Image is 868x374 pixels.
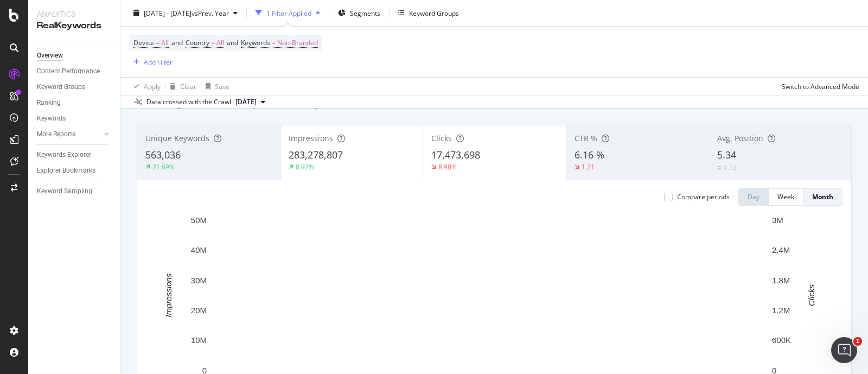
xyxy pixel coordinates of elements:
[191,306,207,315] text: 20M
[772,306,790,315] text: 1.2M
[144,8,192,17] span: [DATE] - [DATE]
[37,50,63,61] div: Overview
[738,188,769,206] button: Day
[575,133,597,143] span: CTR %
[37,165,112,176] a: Explorer Bookmarks
[807,284,816,306] text: Clicks
[145,148,181,161] span: 563,036
[772,335,791,345] text: 600K
[272,38,276,47] span: =
[296,162,314,172] div: 8.92%
[777,78,859,95] button: Switch to Advanced Mode
[782,81,859,91] div: Switch to Advanced Mode
[37,81,85,93] div: Keyword Groups
[409,8,459,17] div: Keyword Groups
[582,162,595,172] div: 1.21
[769,188,803,206] button: Week
[350,8,380,17] span: Segments
[164,273,173,317] text: Impressions
[129,78,161,95] button: Apply
[201,78,229,95] button: Save
[37,113,66,124] div: Keywords
[216,35,224,50] span: All
[37,20,111,32] div: RealKeywords
[772,276,790,285] text: 1.8M
[227,38,238,47] span: and
[144,57,173,66] div: Add Filter
[144,81,161,91] div: Apply
[438,162,457,172] div: 8.98%
[145,133,209,143] span: Unique Keywords
[133,38,154,47] span: Device
[251,4,324,22] button: 1 Filter Applied
[37,66,100,77] div: Content Performance
[717,148,736,161] span: 5.34
[394,4,463,22] button: Keyword Groups
[235,97,257,107] span: 2025 Sep. 2nd
[156,38,159,47] span: =
[37,186,92,197] div: Keyword Sampling
[37,165,95,176] div: Explorer Bookmarks
[37,81,112,93] a: Keyword Groups
[777,192,794,201] div: Week
[37,97,112,109] a: Ranking
[431,133,452,143] span: Clicks
[431,148,480,161] span: 17,473,698
[803,188,843,206] button: Month
[215,81,229,91] div: Save
[277,35,318,50] span: Non-Branded
[37,66,112,77] a: Content Performance
[211,38,215,47] span: =
[289,148,343,161] span: 283,278,807
[334,4,385,22] button: Segments
[152,162,175,172] div: 21.69%
[37,149,112,161] a: Keywords Explorer
[186,38,209,47] span: Country
[853,337,862,346] span: 1
[192,8,229,17] span: vs Prev. Year
[748,192,759,201] div: Day
[266,8,311,17] div: 1 Filter Applied
[717,133,763,143] span: Avg. Position
[191,245,207,255] text: 40M
[575,148,604,161] span: 6.16 %
[129,4,242,22] button: [DATE] - [DATE]vsPrev. Year
[129,55,173,68] button: Add Filter
[241,38,270,47] span: Keywords
[37,113,112,124] a: Keywords
[812,192,833,201] div: Month
[146,97,231,107] div: Data crossed with the Crawl
[772,245,790,255] text: 2.4M
[161,35,169,50] span: All
[37,149,91,161] div: Keywords Explorer
[37,50,112,61] a: Overview
[289,133,333,143] span: Impressions
[831,337,857,363] iframe: Intercom live chat
[37,129,101,140] a: More Reports
[180,81,196,91] div: Clear
[171,38,183,47] span: and
[717,166,722,169] img: Equal
[724,163,737,172] div: 0.13
[772,215,783,225] text: 3M
[191,335,207,345] text: 10M
[37,9,111,20] div: Analytics
[231,96,270,109] button: [DATE]
[37,97,61,109] div: Ranking
[37,186,112,197] a: Keyword Sampling
[37,129,75,140] div: More Reports
[677,192,730,201] div: Compare periods
[191,215,207,225] text: 50M
[165,78,196,95] button: Clear
[191,276,207,285] text: 30M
